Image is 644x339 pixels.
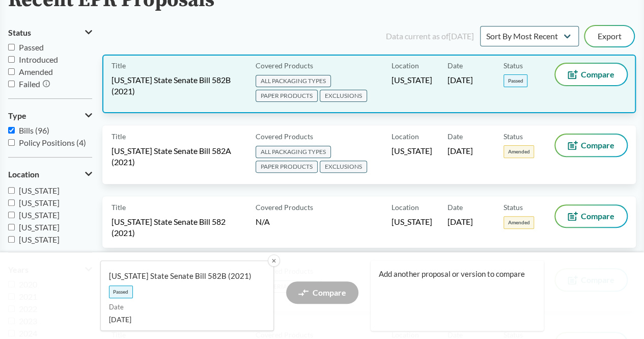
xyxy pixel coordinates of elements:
span: Date [447,131,463,142]
span: EXCLUSIONS [320,161,367,173]
span: Status [8,28,31,37]
span: N/A [256,217,270,226]
span: [US_STATE] [19,210,60,220]
span: Passed [19,42,44,52]
button: Compare [555,64,627,85]
span: Passed [503,74,527,87]
input: Policy Positions (4) [8,139,15,146]
span: [US_STATE] [391,74,432,86]
span: Status [503,202,523,213]
input: Failed [8,81,15,87]
span: [DATE] [447,74,473,86]
input: Bills (96) [8,127,15,134]
span: Status [503,131,523,142]
span: [US_STATE] State Senate Bill 582B (2021) [109,271,257,281]
span: Add another proposal or version to compare [379,269,528,279]
span: Amended [503,145,534,158]
span: ALL PACKAGING TYPES [256,146,331,158]
button: ✕ [268,254,280,267]
button: Type [8,107,92,124]
span: Compare [581,212,614,220]
input: [US_STATE] [8,199,15,206]
span: [US_STATE] [19,234,60,244]
span: [DATE] [109,314,257,325]
span: [US_STATE] [19,186,60,195]
span: ALL PACKAGING TYPES [256,75,331,87]
div: Data current as of [DATE] [386,30,474,42]
span: [US_STATE] [391,145,432,157]
span: Amended [19,67,53,76]
span: Bills (96) [19,125,49,135]
span: Compare [581,141,614,149]
span: Location [391,131,419,142]
span: PAPER PRODUCTS [256,161,318,173]
input: Amended [8,68,15,75]
span: Status [503,60,523,71]
button: Status [8,24,92,41]
span: Title [111,131,126,142]
span: Location [391,60,419,71]
span: Covered Products [256,131,313,142]
button: Compare [555,135,627,156]
span: [US_STATE] [19,222,60,232]
span: Date [447,60,463,71]
span: [DATE] [447,216,473,227]
input: [US_STATE] [8,187,15,194]
span: Title [111,202,126,213]
span: [US_STATE] [391,216,432,227]
input: Introduced [8,56,15,63]
span: Policy Positions (4) [19,138,86,147]
a: [US_STATE] State Senate Bill 582B (2021)PassedDate[DATE] [100,260,274,331]
span: Location [391,202,419,213]
button: Compare [555,205,627,227]
span: Date [447,202,463,213]
input: [US_STATE] [8,212,15,218]
span: Type [8,111,26,120]
span: [US_STATE] State Senate Bill 582B (2021) [111,74,243,97]
span: Failed [19,79,40,89]
input: [US_STATE] [8,224,15,230]
span: Introduced [19,55,58,64]
span: Amended [503,216,534,229]
span: [US_STATE] [19,198,60,207]
span: Passed [109,285,133,298]
span: Covered Products [256,60,313,71]
input: Passed [8,44,15,50]
button: Export [585,26,634,46]
button: Location [8,166,92,183]
span: Date [109,302,257,312]
span: [US_STATE] State Senate Bill 582 (2021) [111,216,243,239]
span: Location [8,170,39,179]
span: Title [111,60,126,71]
span: [DATE] [447,145,473,157]
span: Compare [581,70,614,79]
input: [US_STATE] [8,236,15,243]
span: [US_STATE] State Senate Bill 582A (2021) [111,145,243,168]
span: EXCLUSIONS [320,90,367,102]
span: PAPER PRODUCTS [256,90,318,102]
span: Covered Products [256,202,313,213]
